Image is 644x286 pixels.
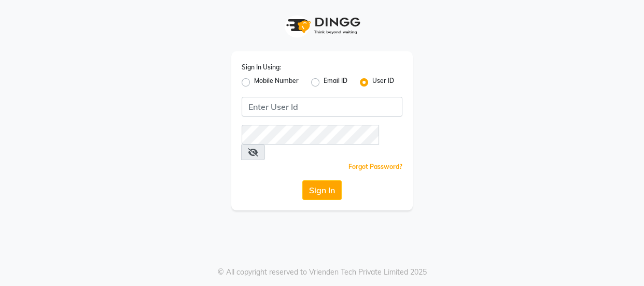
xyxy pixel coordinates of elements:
[242,63,281,72] label: Sign In Using:
[242,97,402,117] input: Username
[242,125,379,145] input: Username
[302,180,342,200] button: Sign In
[254,76,299,89] label: Mobile Number
[348,163,402,170] a: Forgot Password?
[372,76,394,89] label: User ID
[281,10,363,41] img: logo1.svg
[324,76,347,89] label: Email ID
